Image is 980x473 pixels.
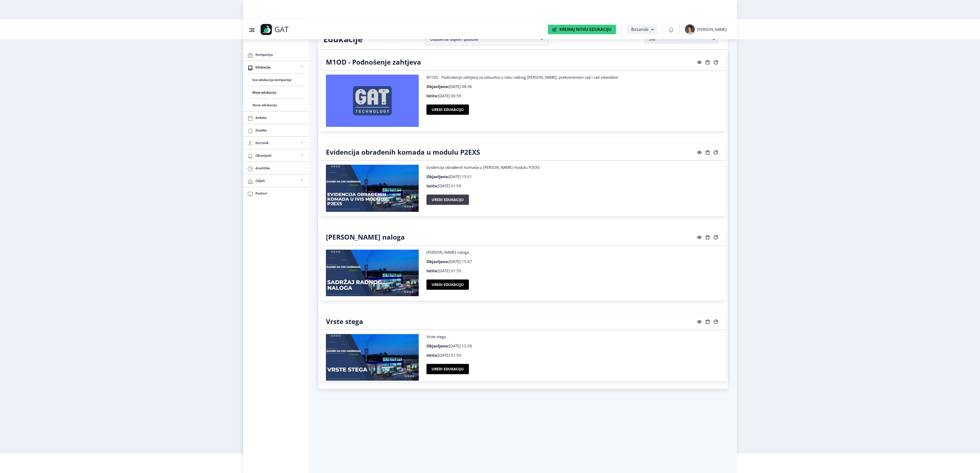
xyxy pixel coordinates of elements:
[426,343,720,348] p: [DATE] 15:39
[323,34,417,44] h2: Edukacije
[326,75,419,127] img: M1OD - Podnošenje zahtjeva
[426,195,469,205] button: Uredi edukaciju
[426,104,469,115] button: Uredi edukaciju
[426,174,449,179] b: Objavljeno:
[426,93,438,98] b: Ističe:
[426,353,438,358] b: Ističe:
[697,27,727,32] div: [PERSON_NAME]
[426,259,449,264] b: Objavljeno:
[255,152,300,159] span: Obavijesti
[274,27,289,32] p: GAT
[548,25,616,34] button: Kreiraj Novu Edukaciju
[255,115,305,121] span: Ankete
[252,77,300,83] span: Sve edukacije kompanije
[326,250,419,296] img: Sadržaj radnog naloga
[243,48,309,61] a: Kompanija
[243,187,309,199] a: Poslovi
[426,334,720,339] p: Vrste stega
[243,162,309,174] a: Analitike
[426,268,438,273] b: Ističe:
[426,343,449,348] b: Objavljeno:
[426,364,469,374] button: Uredi edukaciju
[426,93,720,98] p: [DATE] 00:59
[426,75,720,80] p: M1OD - Podnošenje zahtjeva za odsustvo u toku radnog [PERSON_NAME], prekovremeni rad i rad vikendom
[426,268,720,273] p: [DATE] 01:59
[243,137,309,149] a: Korisnik
[243,111,309,124] a: Ankete
[326,334,419,381] img: Vrste stega
[426,353,720,358] p: [DATE] 01:59
[326,58,421,66] h4: M1OD - Podnošenje zahtjeva
[553,27,557,32] img: create-new-education-icon.svg
[252,89,300,95] span: Moje edukacije
[426,183,720,188] p: [DATE] 01:59
[426,279,469,290] button: Uredi edukaciju
[426,174,720,179] p: [DATE] 15:51
[248,86,304,99] a: Moje edukacije
[326,165,419,212] img: Evidencija obrađenih komada u modulu P2EXS
[243,149,309,162] a: Obavijesti
[426,259,720,264] p: [DATE] 15:47
[644,34,719,44] button: Sve
[426,183,438,188] b: Ističe:
[243,174,309,187] a: Odjeli
[326,148,480,156] h4: Evidencija obrađenih komada u modulu P2EXS
[255,178,300,184] span: Odjeli
[255,64,300,70] span: Edukacije
[425,33,549,45] nb-accordion-item-header: Odaberite odjele i poslove
[426,165,720,170] p: Evidencija obrađenih komada u [PERSON_NAME] modulu P2EXS
[243,124,309,136] a: Značke
[243,61,309,73] a: Edukacije
[248,99,304,111] a: Nova edukacija
[426,84,449,89] b: Objavljeno:
[627,24,657,34] button: Bosanski
[252,102,300,108] span: Nova edukacija
[255,165,305,171] span: Analitike
[248,74,304,86] a: Sve edukacije kompanije
[426,84,720,89] p: [DATE] 08:36
[255,190,305,196] span: Poslovi
[326,233,405,241] h4: [PERSON_NAME] naloga
[426,250,720,255] p: [PERSON_NAME] naloga
[255,127,305,133] span: Značke
[255,140,300,146] span: Korisnik
[261,24,321,35] a: GAT
[255,51,305,58] span: Kompanija
[326,317,363,326] h4: Vrste stega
